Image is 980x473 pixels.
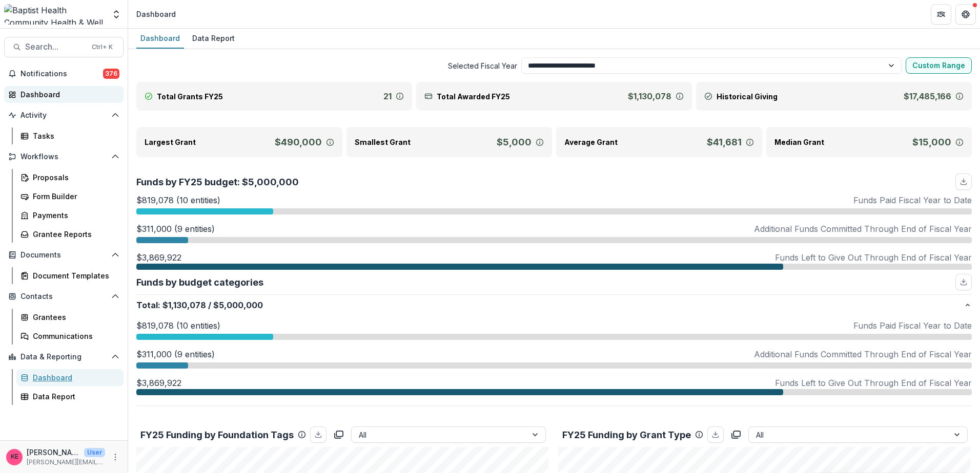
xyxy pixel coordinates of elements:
[136,175,299,189] p: Funds by FY25 budget: $5,000,000
[136,29,184,49] a: Dashboard
[136,299,964,311] p: Total : $5,000,000
[136,60,517,71] span: Selected Fiscal Year
[4,66,124,82] button: Notifications376
[16,207,124,224] a: Payments
[33,312,115,322] div: Grantees
[16,388,124,405] a: Data Report
[162,299,206,311] span: $1,130,078
[136,223,215,235] p: $311,000 (9 entities)
[383,90,392,102] p: 21
[21,353,107,361] span: Data & Reporting
[136,194,220,206] p: $819,078 (10 entities)
[16,169,124,186] a: Proposals
[90,41,115,53] div: Ctrl + K
[16,309,124,326] a: Grantees
[136,315,972,405] div: Total:$1,130,078/$5,000,000
[16,188,124,205] a: Form Builder
[275,135,322,149] p: $490,000
[188,31,239,46] div: Data Report
[103,69,119,79] span: 376
[564,137,618,147] p: Average Grant
[707,135,742,149] p: $41,681
[27,458,105,467] p: [PERSON_NAME][EMAIL_ADDRESS][DOMAIN_NAME]
[21,70,103,78] span: Notifications
[21,153,107,161] span: Workflows
[4,86,124,103] a: Dashboard
[707,426,724,443] button: download
[33,172,115,183] div: Proposals
[136,295,972,315] button: Total:$1,130,078/$5,000,000
[955,274,972,290] button: download
[628,90,671,102] p: $1,130,078
[33,372,115,383] div: Dashboard
[906,57,972,74] button: Custom Range
[109,451,121,463] button: More
[16,127,124,144] a: Tasks
[853,319,972,332] p: Funds Paid Fiscal Year to Date
[109,4,124,25] button: Open entity switcher
[728,426,744,443] button: copy to clipboard
[16,226,124,243] a: Grantee Reports
[4,349,124,365] button: Open Data & Reporting
[136,9,176,19] div: Dashboard
[145,137,196,147] p: Largest Grant
[754,348,972,360] p: Additional Funds Committed Through End of Fiscal Year
[157,91,223,102] p: Total Grants FY25
[717,91,778,102] p: Historical Giving
[955,174,972,190] button: download
[4,148,124,165] button: Open Workflows
[136,275,263,289] p: Funds by budget categories
[27,447,80,458] p: [PERSON_NAME]
[132,7,180,21] nav: breadcrumb
[912,135,951,149] p: $15,000
[33,391,115,402] div: Data Report
[33,229,115,240] div: Grantee Reports
[904,90,951,102] p: $17,485,166
[33,131,115,141] div: Tasks
[437,91,510,102] p: Total Awarded FY25
[16,369,124,386] a: Dashboard
[188,29,239,49] a: Data Report
[4,247,124,263] button: Open Documents
[4,37,124,57] button: Search...
[33,210,115,221] div: Payments
[16,267,124,284] a: Document Templates
[21,251,107,260] span: Documents
[774,137,824,147] p: Median Grant
[21,89,115,100] div: Dashboard
[355,137,411,147] p: Smallest Grant
[310,426,326,443] button: download
[136,251,181,264] p: $3,869,922
[4,107,124,123] button: Open Activity
[4,4,105,25] img: Baptist Health Community Health & Well Being logo
[754,223,972,235] p: Additional Funds Committed Through End of Fiscal Year
[4,288,124,305] button: Open Contacts
[136,377,181,389] p: $3,869,922
[136,319,220,332] p: $819,078 (10 entities)
[136,348,215,360] p: $311,000 (9 entities)
[16,328,124,345] a: Communications
[33,191,115,202] div: Form Builder
[21,111,107,120] span: Activity
[208,299,211,311] span: /
[497,135,532,149] p: $5,000
[931,4,951,25] button: Partners
[853,194,972,206] p: Funds Paid Fiscal Year to Date
[562,428,691,442] p: FY25 Funding by Grant Type
[11,454,18,460] div: Katie E
[775,377,972,389] p: Funds Left to Give Out Through End of Fiscal Year
[136,31,184,46] div: Dashboard
[21,292,107,301] span: Contacts
[955,4,976,25] button: Get Help
[25,42,86,52] span: Search...
[331,426,347,443] button: copy to clipboard
[33,270,115,281] div: Document Templates
[33,331,115,341] div: Communications
[775,251,972,264] p: Funds Left to Give Out Through End of Fiscal Year
[140,428,294,442] p: FY25 Funding by Foundation Tags
[84,448,105,457] p: User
